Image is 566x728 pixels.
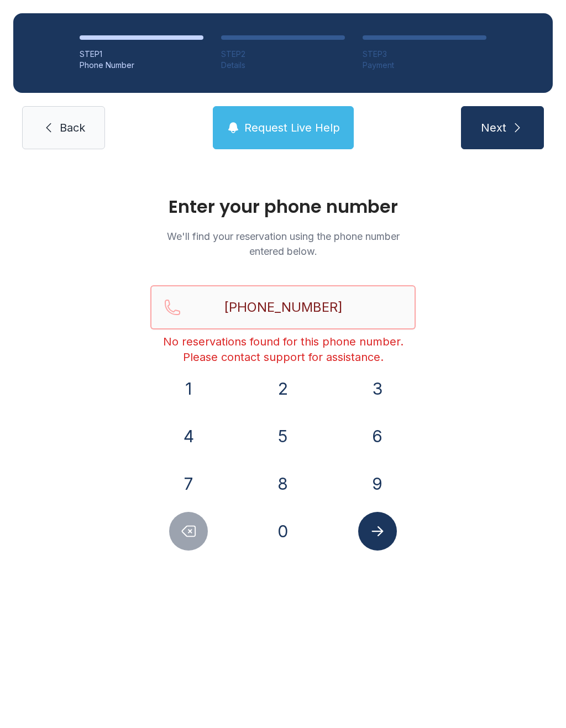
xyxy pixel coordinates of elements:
[169,464,208,503] button: 7
[150,198,416,216] h1: Enter your phone number
[221,60,345,71] div: Details
[264,512,302,551] button: 0
[80,49,203,60] div: STEP 1
[150,334,416,365] div: No reservations found for this phone number. Please contact support for assistance.
[221,49,345,60] div: STEP 2
[169,369,208,408] button: 1
[264,464,302,503] button: 8
[60,120,85,135] span: Back
[264,417,302,455] button: 5
[80,60,203,71] div: Phone Number
[358,369,397,408] button: 3
[169,417,208,455] button: 4
[358,417,397,455] button: 6
[150,229,416,259] p: We'll find your reservation using the phone number entered below.
[363,60,486,71] div: Payment
[264,369,302,408] button: 2
[363,49,486,60] div: STEP 3
[358,464,397,503] button: 9
[150,285,416,329] input: Reservation phone number
[481,120,506,135] span: Next
[244,120,340,135] span: Request Live Help
[358,512,397,551] button: Submit lookup form
[169,512,208,551] button: Delete number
